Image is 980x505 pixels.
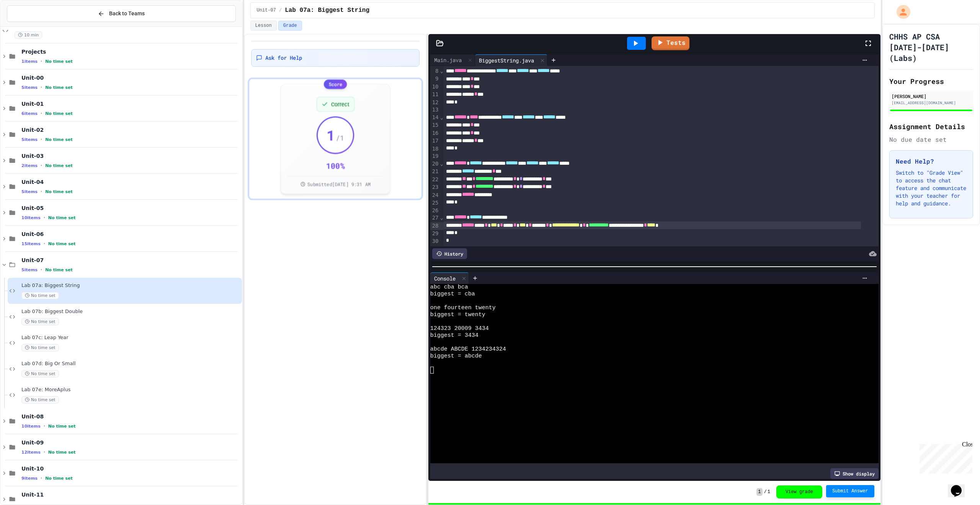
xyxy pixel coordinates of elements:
div: 29 [430,230,440,238]
span: / [764,489,767,495]
span: Unit-01 [21,100,240,107]
span: Fold line [440,215,444,221]
span: Unit-00 [21,74,240,81]
span: 5 items [21,137,38,142]
span: • [41,58,42,64]
span: Fold line [440,114,444,120]
span: Submit Answer [832,488,868,494]
span: Lab 07a: Biggest String [285,6,369,15]
span: • [41,189,42,195]
div: 13 [430,106,440,114]
span: No time set [45,85,73,90]
div: 26 [430,207,440,215]
div: Main.java [430,54,475,66]
span: Back to Teams [109,10,145,18]
div: 19 [430,152,440,160]
div: 21 [430,168,440,175]
div: Console [430,272,469,284]
span: 1 [768,489,770,495]
button: View grade [776,485,822,498]
span: 5 items [21,85,38,90]
button: Grade [278,21,302,31]
span: abcde ABCDE 1234234324 [430,346,506,353]
span: 1 [756,488,762,496]
span: Fold line [440,68,444,74]
span: No time set [21,292,59,299]
span: 15 items [21,241,41,246]
span: Unit-02 [21,126,240,133]
span: / 1 [336,132,344,143]
span: No time set [21,344,59,351]
span: 1 [326,127,335,143]
span: biggest = 3434 [430,332,479,339]
span: Ask for Help [265,54,302,62]
div: 14 [430,114,440,121]
div: 17 [430,137,440,145]
div: 15 [430,121,440,129]
span: • [41,267,42,273]
span: 2 items [21,163,38,168]
span: Unit-08 [21,413,240,420]
span: Lab 07c: Leap Year [21,334,240,341]
span: Fold line [440,161,444,167]
span: Unit-07 [21,257,240,264]
div: 30 [430,238,440,245]
button: Lesson [250,21,277,31]
span: No time set [45,476,73,481]
span: No time set [21,370,59,377]
div: 25 [430,199,440,207]
span: 10 min [15,31,42,39]
div: My Account [889,3,912,21]
span: Unit-06 [21,231,240,238]
span: Unit-11 [21,491,240,498]
div: 100 % [326,160,345,171]
span: Projects [21,48,240,55]
div: 20 [430,160,440,168]
h1: CHHS AP CSA [DATE]-[DATE] (Labs) [889,31,973,63]
span: No time set [48,215,76,220]
div: 12 [430,99,440,107]
span: No time set [48,450,76,455]
div: 9 [430,75,440,83]
span: No time set [45,189,73,194]
span: No time set [45,163,73,168]
span: Lab 07a: Biggest String [21,282,240,289]
button: Submit Answer [826,485,874,497]
h2: Your Progress [889,76,973,87]
span: • [41,162,42,169]
span: • [44,449,45,455]
div: [EMAIL_ADDRESS][DOMAIN_NAME] [892,100,971,106]
span: 10 items [21,424,41,429]
span: 9 items [21,476,38,481]
div: [PERSON_NAME] [892,93,971,100]
span: Lab 07d: Big Or Small [21,361,240,367]
span: No time set [48,241,76,246]
span: Unit-03 [21,152,240,159]
div: 23 [430,184,440,191]
span: Unit-07 [257,7,276,13]
span: Submitted [DATE] 9:31 AM [307,181,370,187]
span: • [44,215,45,221]
span: No time set [48,424,76,429]
div: Console [430,274,459,282]
span: Correct [331,100,349,108]
span: abc cba bca [430,284,468,291]
span: Unit-05 [21,205,240,212]
span: Lab 07e: MoreAplus [21,387,240,393]
span: Unit-04 [21,179,240,185]
iframe: chat widget [916,441,972,474]
span: No time set [21,396,59,403]
div: 28 [430,222,440,230]
div: BiggestString.java [475,54,547,66]
span: 5 items [21,189,38,194]
div: No due date set [889,135,973,144]
span: Unit-10 [21,465,240,472]
div: History [432,248,467,259]
div: Chat with us now!Close [3,3,53,49]
span: biggest = abcde [430,353,482,360]
span: No time set [45,111,73,116]
span: 124323 20009 3434 [430,325,489,332]
span: 12 items [21,450,41,455]
span: Lab 07b: Biggest Double [21,308,240,315]
div: 11 [430,91,440,98]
